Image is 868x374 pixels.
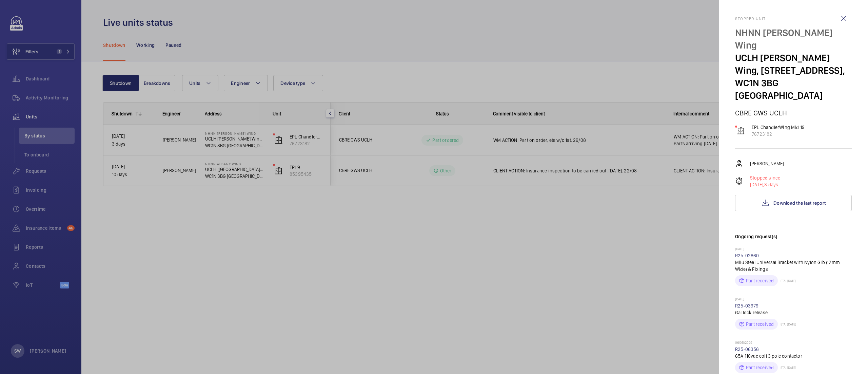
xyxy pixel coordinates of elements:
[735,303,759,308] a: R25-03979
[735,340,852,346] p: 06/05/2025
[735,247,852,252] p: [DATE]
[752,131,805,137] p: 76723182
[735,309,852,316] p: Gal lock release
[735,109,852,117] p: CBRE GWS UCLH
[735,259,852,273] p: Mild Steel Universal Bracket with Nylon Gib (12mm Wide) & Fixings
[735,253,759,258] a: R25-02860
[778,366,796,370] p: ETA: [DATE]
[750,181,780,188] p: 3 days
[737,127,745,135] img: elevator.svg
[735,52,852,77] p: UCLH [PERSON_NAME] Wing, [STREET_ADDRESS],
[746,277,774,284] p: Part received
[735,77,852,102] p: WC1N 3BG [GEOGRAPHIC_DATA]
[735,347,759,352] a: R25-06356
[778,322,796,326] p: ETA: [DATE]
[773,200,826,206] span: Download the last report
[735,233,852,247] h3: Ongoing request(s)
[735,297,852,302] p: [DATE]
[750,174,780,181] p: Stopped since
[746,321,774,328] p: Part received
[750,182,764,187] span: [DATE],
[750,160,784,167] p: [PERSON_NAME]
[735,16,852,21] h2: Stopped unit
[735,195,852,211] button: Download the last report
[735,353,852,359] p: 65A 110vac coil 3 pole contactor
[752,124,805,131] p: EPL ChandlerWing Mid 19
[735,26,852,52] p: NHNN [PERSON_NAME] Wing
[746,364,774,371] p: Part received
[778,279,796,283] p: ETA: [DATE]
